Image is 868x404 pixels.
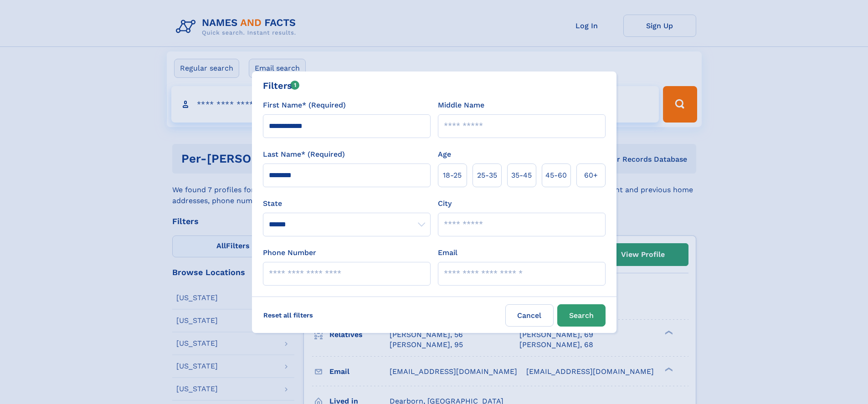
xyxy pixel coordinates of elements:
[557,304,606,327] button: Search
[263,149,345,160] label: Last Name* (Required)
[263,79,300,92] div: Filters
[438,100,484,111] label: Middle Name
[263,100,346,111] label: First Name* (Required)
[263,247,316,258] label: Phone Number
[443,170,462,181] span: 18‑25
[438,149,451,160] label: Age
[438,198,452,209] label: City
[257,304,319,326] label: Reset all filters
[584,170,598,181] span: 60+
[263,198,431,209] label: State
[545,170,567,181] span: 45‑60
[511,170,532,181] span: 35‑45
[477,170,497,181] span: 25‑35
[438,247,457,258] label: Email
[505,304,554,327] label: Cancel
